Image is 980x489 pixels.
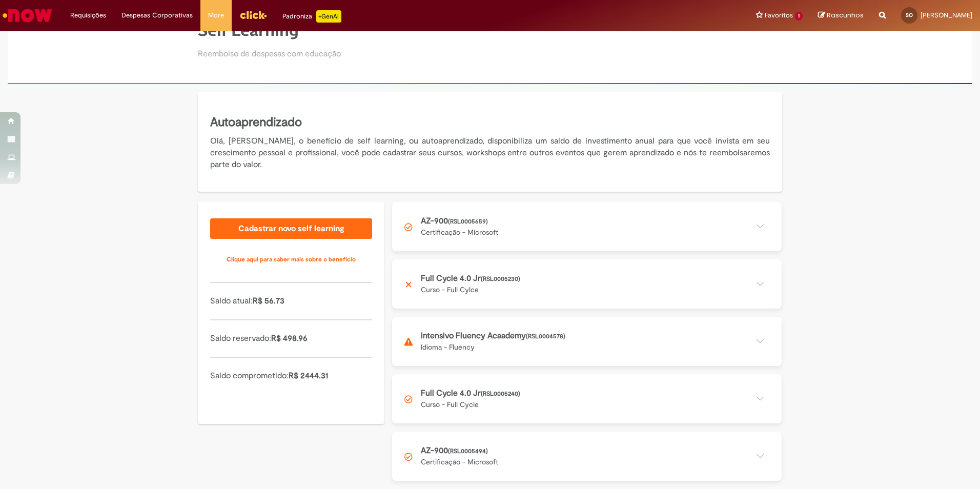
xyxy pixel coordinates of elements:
span: More [208,10,224,21]
a: Clique aqui para saber mais sobre o benefício [210,249,372,270]
img: click_logo_yellow_360x200.png [239,7,267,23]
p: Saldo comprometido: [210,370,372,382]
p: Saldo reservado: [210,333,372,344]
span: R$ 498.96 [271,333,308,343]
span: Requisições [70,10,106,21]
span: 1 [795,12,803,21]
span: SO [906,12,913,18]
h5: Autoaprendizado [210,114,770,131]
span: Despesas Corporativas [121,10,193,21]
p: Saldo atual: [210,295,372,307]
span: [PERSON_NAME] [921,11,972,19]
div: Padroniza [282,10,341,23]
span: R$ 56.73 [253,296,284,306]
a: Cadastrar novo self learning [210,218,372,239]
a: Rascunhos [818,11,864,21]
h1: Self Learning [198,22,341,39]
span: Favoritos [765,10,793,21]
p: +GenAi [316,10,341,23]
p: Olá, [PERSON_NAME], o benefício de self learning, ou autoaprendizado, disponibiliza um saldo de i... [210,135,770,171]
span: R$ 2444.31 [289,371,328,381]
span: Rascunhos [827,10,864,20]
img: ServiceNow [1,5,54,26]
h2: Reembolso de despesas com educação [198,50,341,59]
